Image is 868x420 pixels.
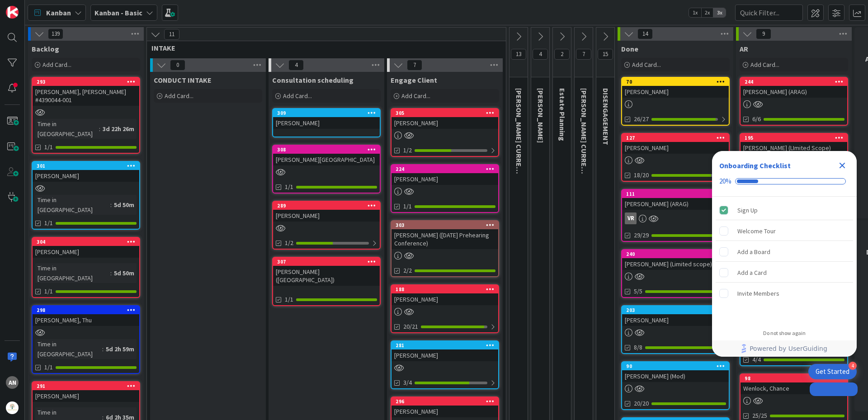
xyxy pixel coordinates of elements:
div: VR [622,212,729,224]
div: 5d 50m [112,268,137,278]
div: 4 [849,362,857,370]
div: [PERSON_NAME] [273,117,380,129]
div: 308 [277,146,380,153]
div: 303 [392,221,498,229]
span: AR [740,44,748,53]
div: 244[PERSON_NAME] (ARAG) [741,78,847,98]
div: [PERSON_NAME] [33,246,139,258]
div: [PERSON_NAME] [392,406,498,417]
span: 3x [713,8,726,17]
div: Do not show again [763,330,806,337]
div: [PERSON_NAME] ([GEOGRAPHIC_DATA]) [273,266,380,286]
div: 281 [392,341,498,349]
span: : [99,124,100,134]
div: 195 [745,135,847,141]
div: Get Started [816,367,849,376]
span: 4/4 [752,355,761,364]
div: 224 [396,166,498,172]
span: 5/5 [634,287,642,296]
div: VR [625,212,637,224]
span: 1/1 [44,142,53,152]
div: 305[PERSON_NAME] [392,109,498,129]
div: [PERSON_NAME] ([DATE] Prehearing Conference) [392,229,498,249]
div: 70 [626,79,729,85]
div: [PERSON_NAME] (LImited Scope) [741,142,847,154]
a: 304[PERSON_NAME]Time in [GEOGRAPHIC_DATA]:5d 50m1/1 [32,237,140,298]
div: 244 [745,79,847,85]
a: 90[PERSON_NAME] (Mod)20/20 [621,361,730,410]
a: 293[PERSON_NAME], [PERSON_NAME] #4390044-001Time in [GEOGRAPHIC_DATA]:3d 22h 26m1/1 [32,77,140,154]
div: Onboarding Checklist [719,160,791,171]
div: 127 [622,134,729,142]
span: 3/4 [403,378,412,387]
div: [PERSON_NAME] [622,314,729,326]
input: Quick Filter... [735,5,803,21]
div: 195 [741,134,847,142]
div: 293 [33,78,139,86]
div: Sign Up is complete. [716,200,853,220]
div: AN [6,376,19,389]
a: 301[PERSON_NAME]Time in [GEOGRAPHIC_DATA]:5d 50m1/1 [32,161,140,230]
div: 203 [626,307,729,313]
span: : [110,200,112,210]
span: Powered by UserGuiding [750,343,827,354]
div: Time in [GEOGRAPHIC_DATA] [35,195,110,215]
a: 111[PERSON_NAME] (ARAG)VR29/29 [621,189,730,242]
a: 308[PERSON_NAME][GEOGRAPHIC_DATA]1/1 [272,145,381,193]
div: Checklist Container [712,151,857,357]
b: Kanban - Basic [94,8,142,17]
span: Add Card... [750,61,779,69]
div: 293 [37,79,139,85]
div: 240 [626,251,729,257]
div: 301[PERSON_NAME] [33,162,139,182]
div: 308 [273,146,380,154]
div: 240 [622,250,729,258]
div: 98 [745,375,847,382]
div: Wenlock, Chance [741,382,847,394]
a: 188[PERSON_NAME]20/21 [391,284,499,333]
div: 289 [277,203,380,209]
span: 26/27 [634,114,649,124]
div: 281[PERSON_NAME] [392,341,498,361]
span: 1x [689,8,701,17]
span: Add Card... [401,92,430,100]
div: [PERSON_NAME][GEOGRAPHIC_DATA] [273,154,380,165]
span: 20/21 [403,322,418,331]
a: 70[PERSON_NAME]26/27 [621,77,730,126]
span: 7 [407,60,422,71]
span: Add Card... [42,61,71,69]
span: INTAKE [151,43,495,52]
div: 244 [741,78,847,86]
div: Footer [712,340,857,357]
span: 15 [598,49,613,60]
span: Kanban [46,7,71,18]
span: DISENGAGEMENT [601,88,610,145]
div: 307 [277,259,380,265]
div: 5d 50m [112,200,137,210]
div: Time in [GEOGRAPHIC_DATA] [35,119,99,139]
div: Add a Card [737,267,767,278]
a: 195[PERSON_NAME] (LImited Scope)14/15 [740,133,848,182]
img: Visit kanbanzone.com [6,6,19,19]
div: 296[PERSON_NAME] [392,397,498,417]
div: 90 [626,363,729,369]
div: [PERSON_NAME] [392,173,498,185]
span: KRISTI PROBATE [536,88,545,143]
div: 293[PERSON_NAME], [PERSON_NAME] #4390044-001 [33,78,139,106]
span: Add Card... [165,92,193,100]
span: 1/1 [285,295,293,304]
div: Time in [GEOGRAPHIC_DATA] [35,263,110,283]
div: Checklist progress: 20% [719,177,849,185]
div: 308[PERSON_NAME][GEOGRAPHIC_DATA] [273,146,380,165]
div: Sign Up [737,205,758,216]
div: [PERSON_NAME], Thu [33,314,139,326]
div: Close Checklist [835,158,849,173]
div: 309[PERSON_NAME] [273,109,380,129]
span: Backlog [32,44,59,53]
a: 289[PERSON_NAME]1/2 [272,201,381,250]
a: 224[PERSON_NAME]1/1 [391,164,499,213]
div: Time in [GEOGRAPHIC_DATA] [35,339,102,359]
a: 303[PERSON_NAME] ([DATE] Prehearing Conference)2/2 [391,220,499,277]
span: 1/2 [403,146,412,155]
span: 6/6 [752,114,761,124]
